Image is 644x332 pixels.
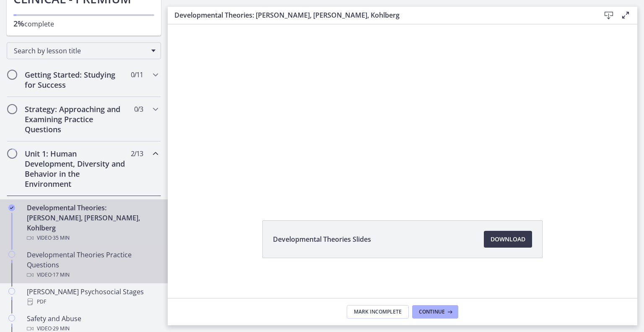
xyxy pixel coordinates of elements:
i: Completed [8,204,15,211]
h2: Getting Started: Studying for Success [25,70,127,90]
span: Search by lesson title [14,46,147,55]
span: 2% [13,18,24,29]
span: · 35 min [52,233,70,243]
button: Mark Incomplete [347,305,409,319]
a: Download [484,231,532,248]
div: Developmental Theories: [PERSON_NAME], [PERSON_NAME], Kohlberg [27,203,158,243]
div: PDF [27,297,158,307]
button: Continue [412,305,458,319]
span: · 17 min [52,270,70,280]
h2: Unit 1: Human Development, Diversity and Behavior in the Environment [25,149,127,189]
span: Download [491,234,525,244]
span: 0 / 11 [131,70,143,80]
span: Mark Incomplete [354,308,402,315]
div: Video [27,233,158,243]
div: Developmental Theories Practice Questions [27,250,158,280]
span: Continue [419,308,445,315]
div: Video [27,270,158,280]
span: Developmental Theories Slides [273,234,371,244]
h3: Developmental Theories: [PERSON_NAME], [PERSON_NAME], Kohlberg [174,10,587,20]
p: complete [13,18,154,29]
div: [PERSON_NAME] Psychosocial Stages [27,287,158,307]
span: 2 / 13 [131,149,143,159]
h2: Strategy: Approaching and Examining Practice Questions [25,104,127,134]
div: Search by lesson title [7,42,161,59]
span: 0 / 3 [134,104,143,114]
